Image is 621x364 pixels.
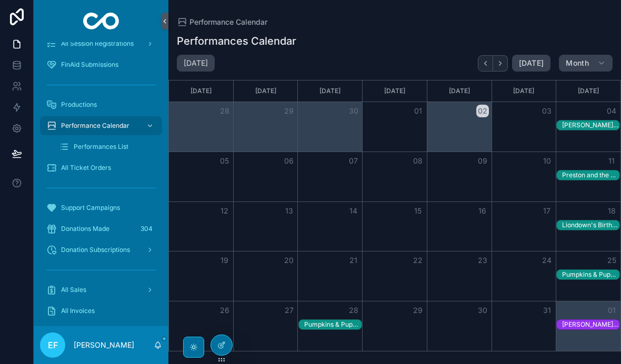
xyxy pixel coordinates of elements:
div: Liondown's Birthday [562,220,619,230]
a: Productions [40,95,162,114]
button: 14 [347,205,360,217]
button: 08 [412,155,424,167]
span: Performance Calendar [189,17,267,27]
div: [DATE] [299,80,360,102]
button: 19 [218,254,231,267]
a: FinAid Submissions [40,55,162,74]
div: 304 [137,223,156,235]
button: 29 [412,304,424,317]
button: 28 [347,304,360,317]
div: [DATE] [235,80,296,102]
button: 25 [605,254,618,267]
button: 04 [605,105,618,117]
h1: Performances Calendar [177,34,296,48]
span: Support Campaigns [61,204,120,212]
button: 10 [540,155,553,167]
span: All Sales [61,286,86,294]
button: 23 [476,254,489,267]
button: 12 [218,205,231,217]
div: [DATE] [429,80,490,102]
span: Donation Subscriptions [61,246,130,254]
button: 30 [476,304,489,317]
span: Month [566,58,589,68]
button: 22 [412,254,424,267]
button: 18 [605,205,618,217]
span: Performance Calendar [61,122,129,130]
button: 21 [347,254,360,267]
button: 05 [218,155,231,167]
a: All Invoices [40,301,162,320]
div: Pumpkins & Puppets [304,320,362,329]
div: Pumpkins & Puppets [562,270,619,279]
button: Back [478,55,493,72]
button: 09 [476,155,489,167]
a: Support Campaigns [40,198,162,217]
div: scrollable content [34,42,168,326]
a: All Sales [40,280,162,299]
h2: [DATE] [184,58,208,68]
span: Productions [61,100,97,109]
button: 17 [540,205,553,217]
button: 24 [540,254,553,267]
button: 27 [283,304,295,317]
a: Donation Subscriptions [40,240,162,259]
span: FinAid Submissions [61,60,118,69]
button: 03 [540,105,553,117]
button: 01 [605,304,618,317]
button: 13 [283,205,295,217]
div: [DATE] [558,80,619,102]
span: EF [48,339,58,351]
img: App logo [83,13,119,29]
button: 29 [283,105,295,117]
div: Month View [168,80,621,351]
div: Pumpkins & Puppets [304,320,362,329]
span: All Ticket Orders [61,164,111,172]
button: 20 [283,254,295,267]
a: Performances List [53,137,162,156]
button: 16 [476,205,489,217]
div: [PERSON_NAME] First Day at Superschool [562,320,619,329]
div: Grady's First Day at Superschool [562,320,619,329]
div: [DATE] [171,80,232,102]
button: 07 [347,155,360,167]
div: [PERSON_NAME] Goes To Space [562,121,619,129]
a: Performance Calendar [40,116,162,135]
button: 01 [412,105,424,117]
button: 02 [476,105,489,117]
button: 06 [283,155,295,167]
div: Preston and the Great British Baking Adventure [562,171,619,179]
div: Scarlett Goes To Space [562,120,619,130]
button: 11 [605,155,618,167]
button: 15 [412,205,424,217]
a: Donations Made304 [40,219,162,238]
div: [DATE] [364,80,425,102]
div: Preston and the Great British Baking Adventure [562,170,619,180]
span: All Session Registrations [61,39,134,48]
button: 26 [218,304,231,317]
span: [DATE] [519,58,544,68]
button: 28 [218,105,231,117]
button: 30 [347,105,360,117]
span: All Invoices [61,307,95,315]
div: Pumpkins & Puppets [562,270,619,279]
a: Performance Calendar [177,17,267,27]
a: All Ticket Orders [40,158,162,177]
span: Performances List [74,143,128,151]
div: [DATE] [494,80,555,102]
button: Next [493,55,508,72]
button: [DATE] [512,55,550,72]
span: Donations Made [61,225,109,233]
a: All Session Registrations [40,34,162,53]
div: Liondown's Birthday [562,221,619,229]
button: Month [559,55,613,72]
button: 31 [540,304,553,317]
p: [PERSON_NAME] [74,340,134,350]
